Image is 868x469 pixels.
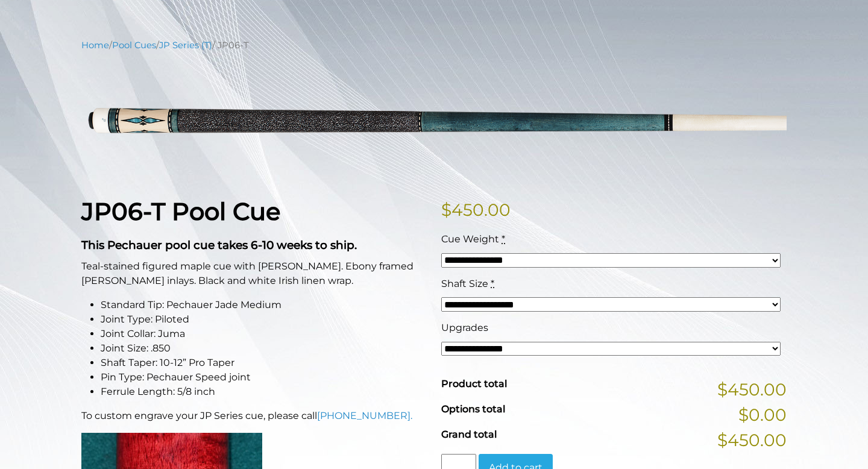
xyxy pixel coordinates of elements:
nav: Breadcrumb [81,39,787,52]
span: Options total [441,403,505,415]
li: Joint Collar: Juma [101,327,427,341]
a: Home [81,40,109,51]
a: Pool Cues [112,40,156,51]
li: Shaft Taper: 10-12” Pro Taper [101,356,427,370]
p: To custom engrave your JP Series cue, please call [81,409,427,423]
li: Joint Size: .850 [101,341,427,356]
span: Shaft Size [441,278,488,289]
strong: JP06-T Pool Cue [81,197,280,226]
span: Cue Weight [441,233,499,245]
img: jp06-T.png [81,61,787,178]
span: $ [441,200,451,220]
bdi: 450.00 [441,200,511,220]
abbr: required [502,233,505,245]
span: Upgrades [441,322,488,333]
span: Grand total [441,429,497,440]
li: Ferrule Length: 5/8 inch [101,385,427,399]
p: Teal-stained figured maple cue with [PERSON_NAME]. Ebony framed [PERSON_NAME] inlays. Black and w... [81,259,427,288]
span: $450.00 [717,427,787,453]
abbr: required [491,278,494,289]
li: Joint Type: Piloted [101,312,427,327]
strong: This Pechauer pool cue takes 6-10 weeks to ship. [81,238,357,252]
a: JP Series (T) [159,40,212,51]
span: $450.00 [717,377,787,402]
li: Standard Tip: Pechauer Jade Medium [101,298,427,312]
li: Pin Type: Pechauer Speed joint [101,370,427,385]
span: $0.00 [738,402,787,427]
a: [PHONE_NUMBER]. [317,410,412,421]
span: Product total [441,378,507,389]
